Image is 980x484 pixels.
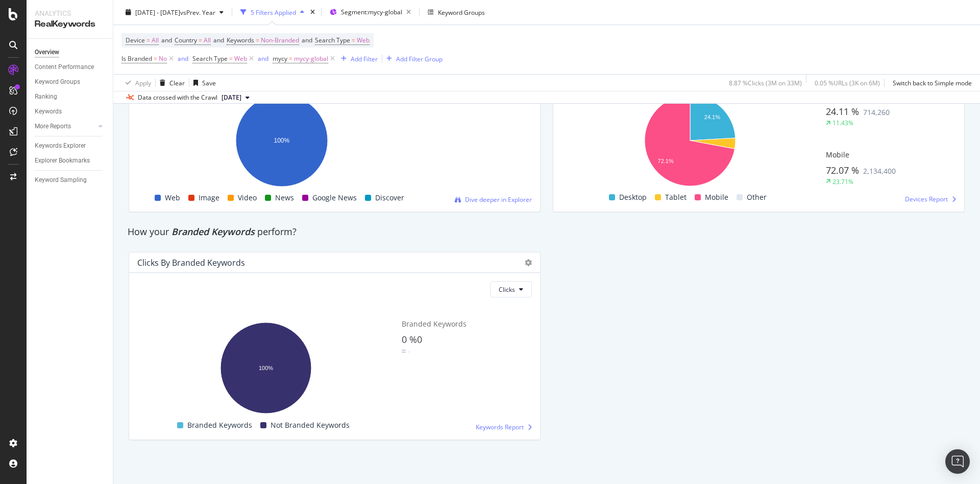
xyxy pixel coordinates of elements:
button: Add Filter [337,53,378,65]
span: Discover [375,192,404,204]
img: tab_keywords_by_traffic_grey.svg [117,59,126,67]
span: = [352,36,355,44]
a: Keywords Report [476,423,532,431]
div: Data crossed with the Crawl [138,93,217,102]
div: times [308,7,317,17]
span: = [199,36,202,44]
div: 0.05 % URLs ( 3K on 6M ) [815,78,880,87]
text: 72.1% [658,157,674,164]
div: Content Performance [35,62,94,73]
div: Keyword Groups [438,8,485,16]
a: Explorer Bookmarks [35,155,106,166]
button: Switch back to Simple mode [889,75,972,91]
span: Non-Branded [261,33,299,48]
span: All [152,33,159,48]
div: Mots-clés [129,60,154,67]
button: [DATE] [217,91,254,104]
span: = [146,36,150,44]
div: 11.43% [832,119,853,127]
img: website_grey.svg [16,27,24,35]
span: Branded Keywords [171,225,255,238]
svg: A chart. [137,317,395,419]
div: Domaine: [DOMAIN_NAME] [27,27,115,35]
div: Add Filter [351,54,378,63]
span: Devices Report [905,195,948,203]
text: 100% [259,365,273,371]
span: Search Type [192,54,228,63]
img: logo_orange.svg [16,16,24,25]
span: Dive deeper in Explorer [465,195,532,204]
span: = [256,36,259,44]
button: Save [189,75,216,91]
div: Explorer Bookmarks [35,155,90,166]
div: Analytics [35,8,105,18]
img: Equal [402,350,406,353]
span: Keywords Report [476,423,524,431]
div: How your perform? [128,225,542,239]
button: and [178,54,188,63]
div: Keyword Groups [35,77,80,87]
span: No [159,52,167,66]
div: Keywords Explorer [35,141,86,151]
svg: A chart. [561,89,819,191]
span: Not Branded Keywords [271,419,350,431]
a: Dive deeper in Explorer [455,195,532,204]
span: Google News [312,192,357,204]
span: 24.11 % [826,105,859,118]
span: vs Prev. Year [180,8,215,16]
span: 72.07 % [826,164,859,176]
span: mycy-global [294,52,328,66]
div: 5 Filters Applied [251,8,296,16]
div: Save [202,78,216,87]
span: Search Type [315,36,350,44]
div: Keyword Sampling [35,175,87,186]
div: 23.71% [832,177,853,186]
div: More Reports [35,121,71,132]
span: 2,134,400 [863,166,896,176]
button: Keyword Groups [424,4,489,20]
span: Desktop [619,191,647,203]
div: RealKeywords [35,18,105,30]
div: Apply [135,78,151,87]
span: Branded Keywords [187,419,252,431]
div: Add Filter Group [396,54,443,63]
span: and [302,36,312,44]
span: and [213,36,224,44]
span: mycy [273,54,287,63]
div: - [408,347,410,356]
span: Segment: mycy-global [341,8,402,16]
span: and [161,36,172,44]
button: Add Filter Group [382,53,443,65]
a: Devices Report [905,195,956,203]
a: Keywords [35,106,106,117]
a: Ranking [35,91,106,102]
span: 0 % [402,333,417,345]
span: = [289,54,292,63]
a: Keyword Groups [35,77,106,87]
div: and [258,54,268,63]
div: 8.87 % Clicks ( 3M on 33M ) [729,78,802,87]
span: Is Branded [121,54,152,63]
span: Branded Keywords [402,319,467,329]
span: Country [175,36,197,44]
a: Overview [35,47,106,58]
span: Device [126,36,145,44]
span: All [204,33,211,48]
div: Switch back to Simple mode [893,78,972,87]
span: Other [747,191,767,203]
span: Image [199,192,219,204]
span: 0 [417,333,422,345]
span: [DATE] - [DATE] [135,8,180,16]
div: Overview [35,47,59,58]
span: Mobile [826,150,849,159]
div: Clear [169,78,185,87]
svg: A chart. [137,89,427,192]
span: Keywords [227,36,254,44]
img: tab_domain_overview_orange.svg [42,59,51,67]
button: and [258,54,268,63]
a: Content Performance [35,62,106,73]
div: Open Intercom Messenger [945,449,970,474]
span: Clicks [499,285,515,294]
